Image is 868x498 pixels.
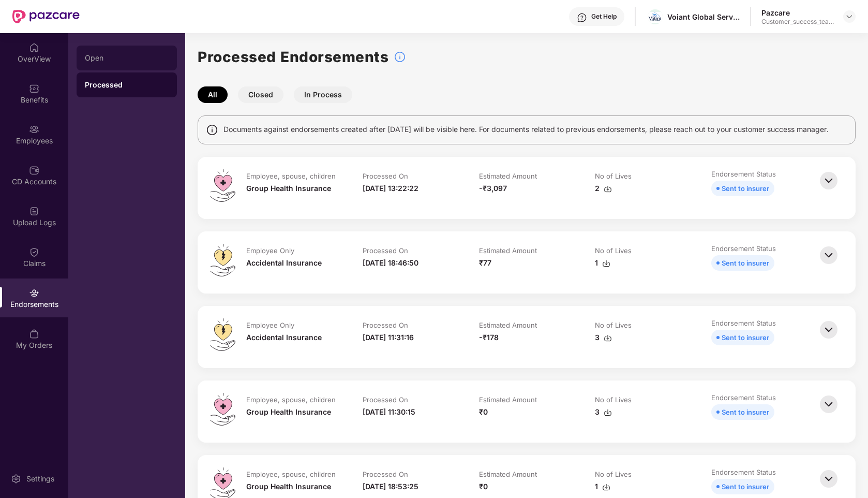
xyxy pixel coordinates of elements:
[602,259,610,268] img: svg+xml;base64,PHN2ZyBpZD0iRG93bmxvYWQtMzJ4MzIiIHhtbG5zPSJodHRwOi8vd3d3LnczLm9yZy8yMDAwL3N2ZyIgd2...
[711,244,776,253] div: Endorsement Status
[595,470,632,479] div: No of Lives
[595,320,632,330] div: No of Lives
[206,124,218,136] img: svg+xml;base64,PHN2ZyBpZD0iSW5mbyIgeG1sbnM9Imh0dHA6Ly93d3cudzMub3JnLzIwMDAvc3ZnIiB3aWR0aD0iMTQiIG...
[595,171,632,181] div: No of Lives
[595,481,610,492] div: 1
[648,12,663,23] img: IMG_8296.jpg
[29,124,39,135] img: svg+xml;base64,PHN2ZyBpZD0iRW1wbG95ZWVzIiB4bWxucz0iaHR0cDovL3d3dy53My5vcmcvMjAwMC9zdmciIHdpZHRoPS...
[85,80,169,90] div: Processed
[817,244,840,267] img: svg+xml;base64,PHN2ZyBpZD0iQmFjay0zMngzMiIgeG1sbnM9Imh0dHA6Ly93d3cudzMub3JnLzIwMDAvc3ZnIiB3aWR0aD...
[479,257,491,269] div: ₹77
[722,332,769,343] div: Sent to insurer
[246,257,322,269] div: Accidental Insurance
[210,244,235,276] img: svg+xml;base64,PHN2ZyB4bWxucz0iaHR0cDovL3d3dy53My5vcmcvMjAwMC9zdmciIHdpZHRoPSI0OS4zMiIgaGVpZ2h0PS...
[394,51,406,63] img: svg+xml;base64,PHN2ZyBpZD0iSW5mb18tXzMyeDMyIiBkYXRhLW5hbWU9IkluZm8gLSAzMngzMiIgeG1sbnM9Imh0dHA6Ly...
[198,86,228,103] button: All
[817,318,840,341] img: svg+xml;base64,PHN2ZyBpZD0iQmFjay0zMngzMiIgeG1sbnM9Imh0dHA6Ly93d3cudzMub3JnLzIwMDAvc3ZnIiB3aWR0aD...
[711,393,776,402] div: Endorsement Status
[246,470,336,479] div: Employee, spouse, children
[246,332,322,343] div: Accidental Insurance
[246,406,331,418] div: Group Health Insurance
[479,171,537,181] div: Estimated Amount
[817,393,840,416] img: svg+xml;base64,PHN2ZyBpZD0iQmFjay0zMngzMiIgeG1sbnM9Imh0dHA6Ly93d3cudzMub3JnLzIwMDAvc3ZnIiB3aWR0aD...
[817,169,840,192] img: svg+xml;base64,PHN2ZyBpZD0iQmFjay0zMngzMiIgeG1sbnM9Imh0dHA6Ly93d3cudzMub3JnLzIwMDAvc3ZnIiB3aWR0aD...
[363,257,418,269] div: [DATE] 18:46:50
[761,8,834,18] div: Pazcare
[29,247,39,257] img: svg+xml;base64,PHN2ZyBpZD0iQ2xhaW0iIHhtbG5zPSJodHRwOi8vd3d3LnczLm9yZy8yMDAwL3N2ZyIgd2lkdGg9IjIwIi...
[12,10,80,23] img: New Pazcare Logo
[722,481,769,492] div: Sent to insurer
[210,318,235,351] img: svg+xml;base64,PHN2ZyB4bWxucz0iaHR0cDovL3d3dy53My5vcmcvMjAwMC9zdmciIHdpZHRoPSI0OS4zMiIgaGVpZ2h0PS...
[604,185,612,193] img: svg+xml;base64,PHN2ZyBpZD0iRG93bmxvYWQtMzJ4MzIiIHhtbG5zPSJodHRwOi8vd3d3LnczLm9yZy8yMDAwL3N2ZyIgd2...
[479,332,499,343] div: -₹178
[479,406,488,418] div: ₹0
[667,12,740,22] div: Voiant Global Services India Private Limited
[238,86,283,103] button: Closed
[479,395,537,404] div: Estimated Amount
[595,406,612,418] div: 3
[595,257,610,269] div: 1
[246,183,331,194] div: Group Health Insurance
[577,12,587,23] img: svg+xml;base64,PHN2ZyBpZD0iSGVscC0zMngzMiIgeG1sbnM9Imh0dHA6Ly93d3cudzMub3JnLzIwMDAvc3ZnIiB3aWR0aD...
[23,474,57,484] div: Settings
[595,395,632,404] div: No of Lives
[294,86,352,103] button: In Process
[11,474,21,484] img: svg+xml;base64,PHN2ZyBpZD0iU2V0dGluZy0yMHgyMCIgeG1sbnM9Imh0dHA6Ly93d3cudzMub3JnLzIwMDAvc3ZnIiB3aW...
[210,393,235,426] img: svg+xml;base64,PHN2ZyB4bWxucz0iaHR0cDovL3d3dy53My5vcmcvMjAwMC9zdmciIHdpZHRoPSI0OS4zMiIgaGVpZ2h0PS...
[602,483,610,491] img: svg+xml;base64,PHN2ZyBpZD0iRG93bmxvYWQtMzJ4MzIiIHhtbG5zPSJodHRwOi8vd3d3LnczLm9yZy8yMDAwL3N2ZyIgd2...
[198,46,388,68] h1: Processed Endorsements
[363,246,408,255] div: Processed On
[85,54,169,62] div: Open
[595,332,612,343] div: 3
[363,171,408,181] div: Processed On
[479,470,537,479] div: Estimated Amount
[604,408,612,417] img: svg+xml;base64,PHN2ZyBpZD0iRG93bmxvYWQtMzJ4MzIiIHhtbG5zPSJodHRwOi8vd3d3LnczLm9yZy8yMDAwL3N2ZyIgd2...
[817,467,840,490] img: svg+xml;base64,PHN2ZyBpZD0iQmFjay0zMngzMiIgeG1sbnM9Imh0dHA6Ly93d3cudzMub3JnLzIwMDAvc3ZnIiB3aWR0aD...
[210,169,235,202] img: svg+xml;base64,PHN2ZyB4bWxucz0iaHR0cDovL3d3dy53My5vcmcvMjAwMC9zdmciIHdpZHRoPSI0OS4zMiIgaGVpZ2h0PS...
[363,395,408,404] div: Processed On
[29,329,39,339] img: svg+xml;base64,PHN2ZyBpZD0iTXlfT3JkZXJzIiBkYXRhLW5hbWU9Ik15IE9yZGVycyIgeG1sbnM9Imh0dHA6Ly93d3cudz...
[363,183,418,194] div: [DATE] 13:22:22
[29,206,39,216] img: svg+xml;base64,PHN2ZyBpZD0iVXBsb2FkX0xvZ3MiIGRhdGEtbmFtZT0iVXBsb2FkIExvZ3MiIHhtbG5zPSJodHRwOi8vd3...
[479,320,537,330] div: Estimated Amount
[595,246,632,255] div: No of Lives
[246,246,294,255] div: Employee Only
[29,165,39,175] img: svg+xml;base64,PHN2ZyBpZD0iQ0RfQWNjb3VudHMiIGRhdGEtbmFtZT0iQ0QgQWNjb3VudHMiIHhtbG5zPSJodHRwOi8vd3...
[591,12,617,21] div: Get Help
[29,288,39,298] img: svg+xml;base64,PHN2ZyBpZD0iRW5kb3JzZW1lbnRzIiB4bWxucz0iaHR0cDovL3d3dy53My5vcmcvMjAwMC9zdmciIHdpZH...
[479,481,488,492] div: ₹0
[363,470,408,479] div: Processed On
[363,406,415,418] div: [DATE] 11:30:15
[711,318,776,328] div: Endorsement Status
[479,246,537,255] div: Estimated Amount
[246,171,336,181] div: Employee, spouse, children
[722,183,769,194] div: Sent to insurer
[223,124,829,135] span: Documents against endorsements created after [DATE] will be visible here. For documents related t...
[595,183,612,194] div: 2
[246,320,294,330] div: Employee Only
[363,320,408,330] div: Processed On
[711,169,776,179] div: Endorsement Status
[246,395,336,404] div: Employee, spouse, children
[29,42,39,53] img: svg+xml;base64,PHN2ZyBpZD0iSG9tZSIgeG1sbnM9Imh0dHA6Ly93d3cudzMub3JnLzIwMDAvc3ZnIiB3aWR0aD0iMjAiIG...
[246,481,331,492] div: Group Health Insurance
[363,332,414,343] div: [DATE] 11:31:16
[29,83,39,94] img: svg+xml;base64,PHN2ZyBpZD0iQmVuZWZpdHMiIHhtbG5zPSJodHRwOi8vd3d3LnczLm9yZy8yMDAwL3N2ZyIgd2lkdGg9Ij...
[479,183,507,194] div: -₹3,097
[604,334,612,342] img: svg+xml;base64,PHN2ZyBpZD0iRG93bmxvYWQtMzJ4MzIiIHhtbG5zPSJodHRwOi8vd3d3LnczLm9yZy8yMDAwL3N2ZyIgd2...
[761,18,834,26] div: Customer_success_team_lead
[722,406,769,418] div: Sent to insurer
[722,257,769,269] div: Sent to insurer
[711,467,776,477] div: Endorsement Status
[845,12,854,21] img: svg+xml;base64,PHN2ZyBpZD0iRHJvcGRvd24tMzJ4MzIiIHhtbG5zPSJodHRwOi8vd3d3LnczLm9yZy8yMDAwL3N2ZyIgd2...
[363,481,418,492] div: [DATE] 18:53:25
